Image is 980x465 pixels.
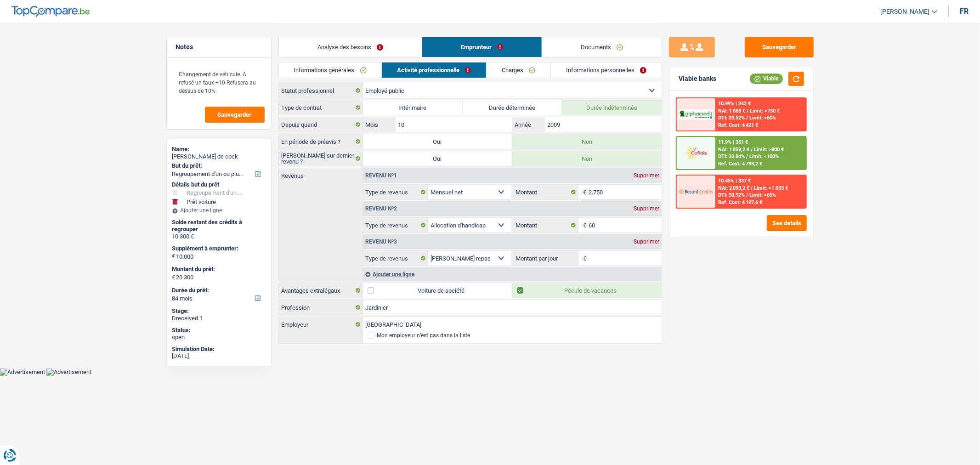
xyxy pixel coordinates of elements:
[363,206,399,211] div: Revenu nº2
[746,115,748,121] span: /
[172,253,176,260] span: €
[363,151,512,166] label: Oui
[754,185,788,191] span: Limit: >1.033 €
[279,283,363,298] label: Avantages extralégaux
[279,168,363,179] label: Revenus
[512,283,662,298] label: Pécule de vacances
[750,74,783,84] div: Viable
[363,117,396,132] label: Mois
[512,151,662,166] label: Non
[172,207,266,214] div: Ajouter une ligne
[679,109,713,120] img: AlphaCredit
[718,185,749,191] span: NAI: 2 093,2 €
[172,352,266,360] div: [DATE]
[363,283,512,298] label: Voiture de société
[562,100,662,115] label: Durée indéterminée
[279,300,363,315] label: Profession
[745,37,814,57] button: Sauvegarder
[172,153,266,160] div: [PERSON_NAME] de cock
[487,62,550,78] a: Charges
[46,369,91,376] img: Advertisement
[279,37,422,57] a: Analyse des besoins
[363,185,428,199] label: Type de revenus
[363,134,512,149] label: Oui
[718,122,758,128] div: Ref. Cost: 4 421 €
[172,307,266,315] div: Stage:
[749,153,779,159] span: Limit: <100%
[363,239,399,244] div: Revenu nº3
[631,239,662,244] div: Supprimer
[176,43,262,51] h5: Notes
[749,115,776,121] span: Limit: <60%
[679,75,716,83] div: Viable banks
[172,346,266,353] div: Simulation Date:
[279,134,363,149] label: En période de préavis ?
[172,181,266,188] div: Détails but du prêt
[718,161,762,167] div: Ref. Cost: 4 798,2 €
[363,251,428,266] label: Type de revenus
[750,108,780,114] span: Limit: >750 €
[279,151,363,166] label: [PERSON_NAME] sur dernier revenu ?
[718,153,745,159] span: DTI: 33.84%
[767,215,807,231] button: See details
[279,83,363,98] label: Statut professionnel
[422,37,542,57] a: Emprunteur
[512,117,545,132] label: Année
[363,267,662,281] div: Ajouter une ligne
[172,266,264,273] label: Montant du prêt:
[749,192,776,198] span: Limit: <65%
[718,101,751,107] div: 10.99% | 342 €
[363,173,399,178] div: Revenu nº1
[172,219,266,233] div: Solde restant des crédits à regrouper
[205,107,265,123] button: Sauvegarder
[279,117,363,132] label: Depuis quand
[11,6,90,17] img: TopCompare Logo
[873,4,937,19] a: [PERSON_NAME]
[718,115,745,121] span: DTI: 33.52%
[279,317,363,332] label: Employeur
[679,183,713,200] img: Record Credits
[279,62,382,78] a: Informations générales
[172,287,264,294] label: Durée du prêt:
[718,178,751,184] div: 10.45% | 337 €
[542,37,662,57] a: Documents
[363,100,463,115] label: Intérimaire
[363,317,662,332] input: Cherchez votre employeur
[172,327,266,334] div: Status:
[578,185,589,199] span: €
[880,8,929,16] span: [PERSON_NAME]
[578,251,589,266] span: €
[754,147,784,153] span: Limit: >800 €
[746,192,748,198] span: /
[172,274,176,281] span: €
[463,100,562,115] label: Durée déterminée
[551,62,662,78] a: Informations personnelles
[172,162,264,170] label: But du prêt:
[513,185,578,199] label: Montant
[631,173,662,178] div: Supprimer
[545,117,661,132] input: AAAA
[512,134,662,149] label: Non
[172,233,266,240] div: 10.300 €
[382,62,486,78] a: Activité professionnelle
[377,333,470,338] div: Mon employeur n’est pas dans la liste
[513,218,578,232] label: Montant
[218,112,252,118] span: Sauvegarder
[172,146,266,153] div: Name:
[363,218,428,232] label: Type de revenus
[679,144,713,161] img: Cofidis
[631,206,662,211] div: Supprimer
[513,251,578,266] label: Montant par jour
[172,315,266,322] div: Dreceived 1
[960,7,969,16] div: fr
[718,147,749,153] span: NAI: 1 859,2 €
[718,139,748,145] div: 11.9% | 351 €
[718,199,762,205] div: Ref. Cost: 4 197,6 €
[751,185,753,191] span: /
[746,153,748,159] span: /
[718,108,745,114] span: NAI: 1 868 €
[751,147,753,153] span: /
[172,245,264,252] label: Supplément à emprunter:
[172,334,266,341] div: open
[747,108,748,114] span: /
